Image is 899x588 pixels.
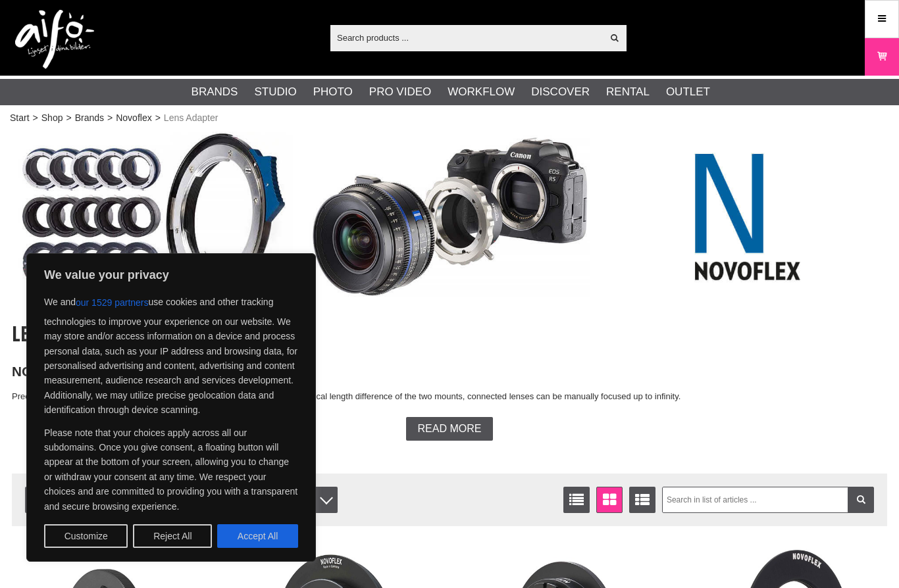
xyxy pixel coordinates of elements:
a: Filter [848,487,874,513]
button: Reject All [133,524,212,548]
button: Accept All [217,524,298,548]
a: Studio [254,84,296,101]
span: Sort [25,487,143,513]
span: > [66,111,71,125]
div: We value your privacy [26,253,316,562]
span: Lens Adapter [164,111,218,125]
p: We value your privacy [44,267,298,283]
a: Start [10,111,30,125]
img: Ad:002 ban-novadapt-002.jpg [309,132,590,303]
a: Discover [531,84,590,101]
h2: NOVOFLEX LENS ADAPTERS [12,362,887,381]
span: > [155,111,161,125]
span: > [107,111,113,125]
p: Please note that your choices apply across all our subdomains. Once you give consent, a floating ... [44,426,298,514]
a: Shop [41,111,63,125]
h1: Lens Adapter | Novoflex [12,319,887,348]
a: Extended list [629,487,655,513]
img: logo.png [15,10,94,69]
a: Outlet [666,84,710,101]
a: Brands [192,84,238,101]
a: Window [596,487,623,513]
a: Rental [606,84,650,101]
p: We and use cookies and other tracking technologies to improve your experience on our website. We ... [44,291,298,418]
a: Photo [313,84,353,101]
a: Workflow [448,84,515,101]
a: Brands [75,111,104,125]
input: Search products ... [330,28,602,47]
p: Precision made lens adapter from Novoflex. Exact compensation of the flange focal length differen... [12,390,887,404]
input: Search in list of articles ... [662,487,875,513]
button: Customize [44,524,128,548]
span: > [33,111,38,125]
img: Ad:001 ban-novadapt-001.jpg [12,132,293,303]
a: Novoflex [116,111,151,125]
img: Ad:003 ban-novoflex-logga.jpg [607,132,888,303]
button: our 1529 partners [76,291,149,314]
span: Read more [418,423,482,435]
a: Pro Video [369,84,431,101]
a: List [563,487,590,513]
